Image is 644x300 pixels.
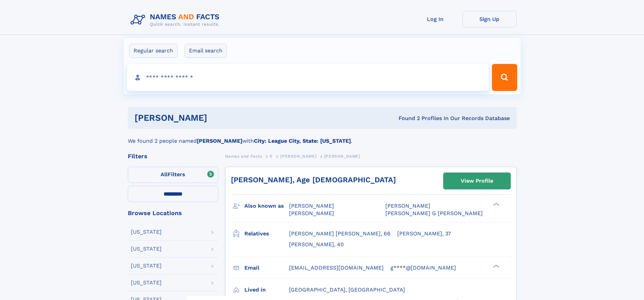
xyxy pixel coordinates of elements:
[461,173,493,189] div: View Profile
[289,230,390,237] a: [PERSON_NAME] [PERSON_NAME], 66
[289,203,334,209] span: [PERSON_NAME]
[131,263,162,269] div: [US_STATE]
[254,138,351,144] b: City: League City, State: [US_STATE]
[161,171,168,178] span: All
[129,44,177,58] label: Regular search
[131,246,162,252] div: [US_STATE]
[408,11,462,27] a: Log In
[131,280,162,285] div: [US_STATE]
[128,167,218,183] label: Filters
[492,264,500,268] div: ❯
[289,286,405,293] span: [GEOGRAPHIC_DATA], [GEOGRAPHIC_DATA]
[444,173,510,189] a: View Profile
[280,152,316,160] a: [PERSON_NAME]
[397,230,451,237] a: [PERSON_NAME], 37
[225,152,262,160] a: Names and Facts
[128,210,218,216] div: Browse Locations
[131,229,162,235] div: [US_STATE]
[270,152,273,160] a: E
[244,228,289,239] h3: Relatives
[385,203,430,209] span: [PERSON_NAME]
[135,114,303,122] h1: [PERSON_NAME]
[324,154,360,159] span: [PERSON_NAME]
[128,11,225,29] img: Logo Names and Facts
[492,202,500,207] div: ❯
[289,210,334,216] span: [PERSON_NAME]
[128,129,517,145] div: We found 2 people named with .
[244,200,289,212] h3: Also known as
[231,176,396,184] a: [PERSON_NAME], Age [DEMOGRAPHIC_DATA]
[127,64,489,91] input: search input
[289,264,384,271] span: [EMAIL_ADDRESS][DOMAIN_NAME]
[280,154,316,159] span: [PERSON_NAME]
[270,154,273,159] span: E
[244,262,289,274] h3: Email
[462,11,517,27] a: Sign Up
[244,284,289,296] h3: Lived in
[289,241,344,248] a: [PERSON_NAME], 40
[492,64,517,91] button: Search Button
[185,44,227,58] label: Email search
[303,115,510,122] div: Found 2 Profiles In Our Records Database
[197,138,242,144] b: [PERSON_NAME]
[128,153,218,159] div: Filters
[385,210,483,216] span: [PERSON_NAME] G [PERSON_NAME]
